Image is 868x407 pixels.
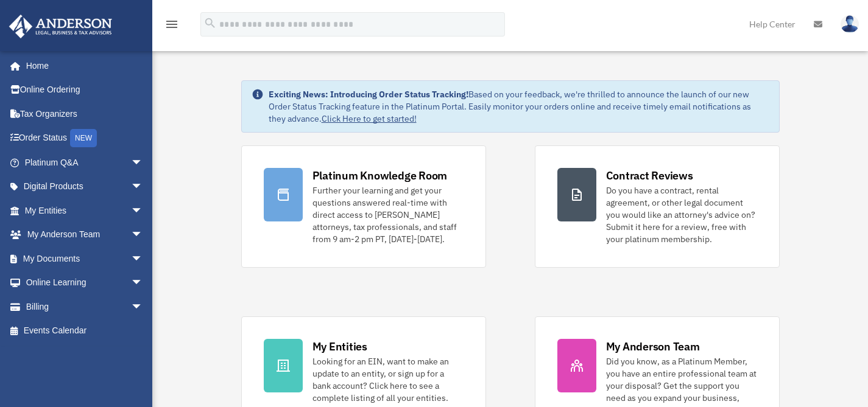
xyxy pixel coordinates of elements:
[9,78,161,102] a: Online Ordering
[269,89,468,100] strong: Exciting News: Introducing Order Status Tracking!
[9,223,161,247] a: My Anderson Teamarrow_drop_down
[131,198,155,223] span: arrow_drop_down
[606,339,700,354] div: My Anderson Team
[312,168,448,183] div: Platinum Knowledge Room
[9,102,161,126] a: Tax Organizers
[203,16,217,30] i: search
[131,223,155,248] span: arrow_drop_down
[131,271,155,296] span: arrow_drop_down
[606,184,757,245] div: Do you have a contract, rental agreement, or other legal document you would like an attorney's ad...
[164,21,179,32] a: menu
[322,113,417,124] a: Click Here to get started!
[5,15,116,38] img: Anderson Advisors Platinum Portal
[9,319,161,343] a: Events Calendar
[9,198,161,223] a: My Entitiesarrow_drop_down
[9,271,161,295] a: Online Learningarrow_drop_down
[9,294,161,319] a: Billingarrow_drop_down
[241,145,486,268] a: Platinum Knowledge Room Further your learning and get your questions answered real-time with dire...
[312,355,464,404] div: Looking for an EIN, want to make an update to an entity, or sign up for a bank account? Click her...
[70,129,97,147] div: NEW
[535,145,780,268] a: Contract Reviews Do you have a contract, rental agreement, or other legal document you would like...
[841,15,859,33] img: User Pic
[131,175,155,200] span: arrow_drop_down
[312,184,464,245] div: Further your learning and get your questions answered real-time with direct access to [PERSON_NAM...
[164,17,179,32] i: menu
[131,150,155,175] span: arrow_drop_down
[269,88,769,125] div: Based on your feedback, we're thrilled to announce the launch of our new Order Status Tracking fe...
[9,54,155,78] a: Home
[131,246,155,271] span: arrow_drop_down
[9,126,161,151] a: Order StatusNEW
[9,246,161,271] a: My Documentsarrow_drop_down
[131,294,155,319] span: arrow_drop_down
[606,168,693,183] div: Contract Reviews
[9,175,161,199] a: Digital Productsarrow_drop_down
[312,339,367,354] div: My Entities
[9,150,161,175] a: Platinum Q&Aarrow_drop_down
